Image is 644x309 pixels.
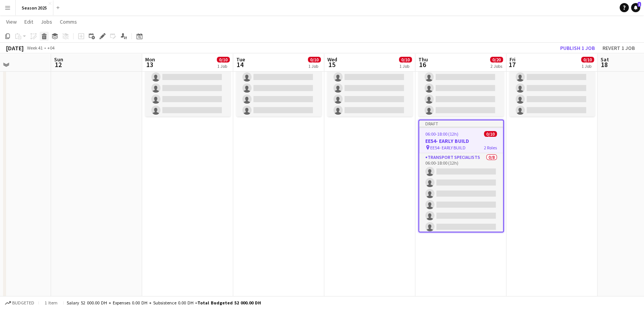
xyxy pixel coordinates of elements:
div: [DATE] [6,44,24,52]
app-card-role: Transport Specialists0/806:00-18:00 (12h) [418,37,504,140]
span: 1 [638,2,641,7]
a: 1 [631,3,640,12]
span: 1 item [42,300,60,306]
span: Budgeted [12,300,34,306]
span: Mon [145,56,155,63]
app-job-card: Draft06:00-18:00 (12h)0/10EE54- EARLY BUILD EE54- EARLY BUILD2 RolesTransport Specialists0/806:00... [418,120,504,232]
button: Budgeted [4,299,35,307]
span: 0/10 [484,131,497,137]
app-card-role: Transport Specialists0/806:00-18:00 (12h) [145,37,231,140]
div: Salary 52 000.00 DH + Expenses 0.00 DH + Subsistence 0.00 DH = [67,300,261,306]
span: Jobs [41,18,52,25]
div: +04 [47,45,54,51]
span: View [6,18,17,25]
span: Total Budgeted 52 000.00 DH [197,300,261,306]
button: Revert 1 job [599,43,638,53]
div: 1 Job [217,63,229,69]
button: Publish 1 job [557,43,598,53]
button: Season 2025 [16,0,53,15]
span: Wed [327,56,337,63]
span: Sat [601,56,609,63]
a: Jobs [38,17,55,27]
span: Week 41 [25,45,44,51]
a: View [3,17,20,27]
span: Tue [236,56,245,63]
span: Sun [54,56,63,63]
div: 1 Job [399,63,412,69]
a: Edit [21,17,36,27]
div: Draft [419,120,503,126]
span: 14 [235,60,245,69]
span: 18 [599,60,609,69]
span: 0/20 [490,57,503,62]
span: Fri [509,56,516,63]
app-card-role: Transport Specialists0/806:00-18:00 (12h) [327,37,413,140]
span: 0/10 [581,57,594,62]
span: Comms [60,18,77,25]
span: EE54- EARLY BUILD [430,145,466,150]
span: 12 [53,60,63,69]
span: Edit [24,18,33,25]
span: 15 [326,60,337,69]
div: 1 Job [582,63,594,69]
div: 1 Job [308,63,320,69]
app-card-role: Transport Specialists0/806:00-18:00 (12h) [236,37,322,140]
span: 0/10 [308,57,321,62]
span: Thu [418,56,428,63]
span: 06:00-18:00 (12h) [425,131,458,137]
app-card-role: Transport Specialists0/806:00-18:00 (12h) [509,37,595,140]
span: 0/10 [399,57,412,62]
span: 0/10 [217,57,230,62]
div: 2 Jobs [490,63,503,69]
h3: EE54- EARLY BUILD [419,138,503,144]
span: 17 [508,60,516,69]
a: Comms [57,17,80,27]
span: 16 [417,60,428,69]
app-card-role: Transport Specialists0/806:00-18:00 (12h) [419,153,503,256]
span: 13 [144,60,155,69]
span: 2 Roles [484,145,497,150]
